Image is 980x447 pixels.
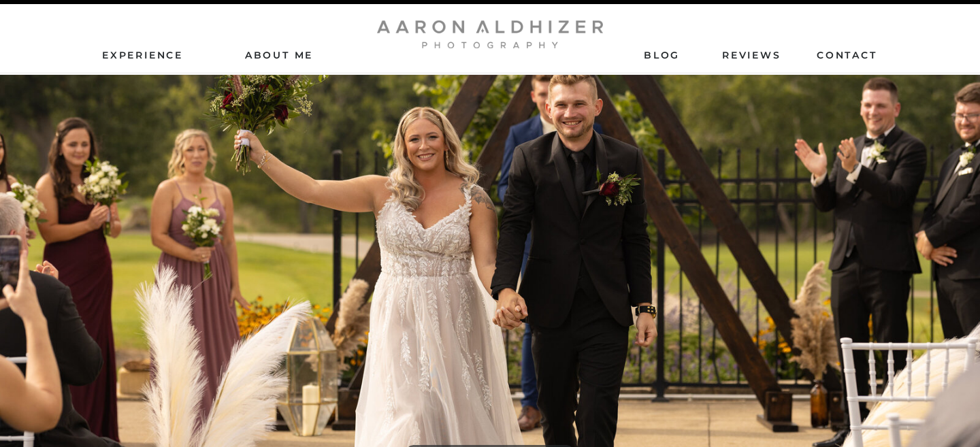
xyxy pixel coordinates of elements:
a: contact [817,48,878,61]
a: ReviEws [722,48,783,61]
a: Experience [102,48,185,61]
a: AbouT ME [231,48,327,61]
a: Blog [644,48,679,61]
